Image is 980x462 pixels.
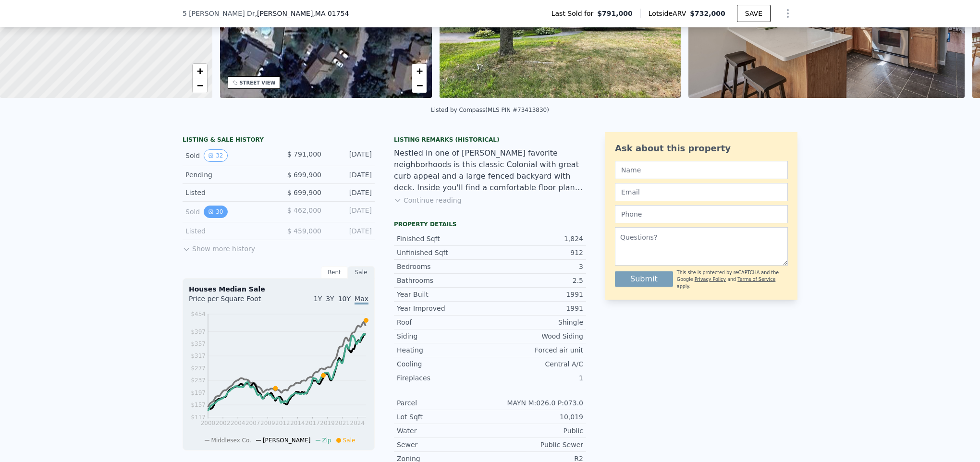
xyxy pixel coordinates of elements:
span: $ 699,900 [287,171,321,179]
div: Public Sewer [490,440,583,450]
tspan: 2014 [290,420,305,426]
tspan: $157 [191,401,206,408]
tspan: $117 [191,414,206,421]
div: [DATE] [329,226,372,236]
div: LISTING & SALE HISTORY [183,136,375,146]
div: 3 [490,262,583,271]
tspan: $357 [191,340,206,347]
tspan: $277 [191,365,206,372]
button: Show more history [183,240,255,254]
div: [DATE] [329,206,372,218]
span: 3Y [326,295,334,303]
input: Name [615,161,788,179]
div: STREET VIEW [240,79,276,86]
div: Heating [397,345,490,355]
a: Zoom in [412,64,427,78]
span: [PERSON_NAME] [263,437,311,444]
input: Email [615,183,788,201]
input: Phone [615,205,788,223]
div: 1991 [490,290,583,299]
div: Sold [185,149,271,162]
span: $ 462,000 [287,207,321,214]
div: Water [397,426,490,436]
div: Sale [348,266,375,279]
div: Houses Median Sale [189,284,368,294]
div: Forced air unit [490,345,583,355]
span: Last Sold for [551,9,598,18]
div: [DATE] [329,170,372,180]
div: Unfinished Sqft [397,248,490,257]
div: Siding [397,331,490,341]
div: 10,019 [490,412,583,422]
span: , [PERSON_NAME] [255,9,349,18]
div: Listed [185,188,271,197]
span: − [196,79,203,91]
span: + [196,65,203,77]
div: 1 [490,373,583,383]
tspan: 2007 [245,420,260,426]
span: Middlesex Co. [211,437,251,444]
a: Zoom out [193,78,207,93]
span: $ 699,900 [287,189,321,196]
div: Parcel [397,398,490,408]
div: MAYN M:026.0 P:073.0 [490,398,583,408]
span: Max [355,295,368,304]
div: Wood Siding [490,331,583,341]
button: View historical data [204,149,227,162]
tspan: 2009 [260,420,275,426]
span: − [416,79,423,91]
div: [DATE] [329,188,372,197]
tspan: $454 [191,311,206,317]
div: Year Built [397,290,490,299]
span: , MA 01754 [313,10,349,17]
button: Show Options [778,4,797,23]
div: Bedrooms [397,262,490,271]
tspan: 2024 [350,420,365,426]
tspan: $317 [191,353,206,359]
span: $791,000 [597,9,633,18]
div: Price per Square Foot [189,294,279,309]
div: Bathrooms [397,276,490,285]
tspan: $197 [191,389,206,396]
div: 2.5 [490,276,583,285]
span: $ 791,000 [287,150,321,158]
tspan: 2002 [216,420,231,426]
div: Central A/C [490,359,583,369]
div: Property details [394,220,586,228]
span: $ 459,000 [287,227,321,235]
div: 912 [490,248,583,257]
div: Listing Remarks (Historical) [394,136,586,144]
tspan: 2012 [275,420,290,426]
a: Zoom in [193,64,207,78]
span: 1Y [314,295,322,303]
div: Rent [321,266,348,279]
div: 1,824 [490,234,583,243]
div: Lot Sqft [397,412,490,422]
span: Zip [322,437,331,444]
span: $732,000 [690,10,725,17]
tspan: 2019 [320,420,335,426]
div: Shingle [490,317,583,327]
div: Ask about this property [615,142,788,155]
div: Sewer [397,440,490,450]
div: Nestled in one of [PERSON_NAME] favorite neighborhoods is this classic Colonial with great curb a... [394,147,586,194]
div: 1991 [490,304,583,313]
span: 10Y [338,295,351,303]
tspan: 2021 [335,420,350,426]
div: Roof [397,317,490,327]
button: View historical data [204,206,227,218]
div: Fireplaces [397,373,490,383]
a: Terms of Service [737,277,775,282]
span: Lotside ARV [649,9,690,18]
div: Finished Sqft [397,234,490,243]
tspan: 2004 [231,420,245,426]
span: + [416,65,423,77]
tspan: 2017 [305,420,320,426]
div: Public [490,426,583,436]
a: Privacy Policy [695,277,726,282]
div: Cooling [397,359,490,369]
tspan: 2000 [201,420,216,426]
span: Sale [343,437,355,444]
div: Year Improved [397,304,490,313]
div: Pending [185,170,271,180]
